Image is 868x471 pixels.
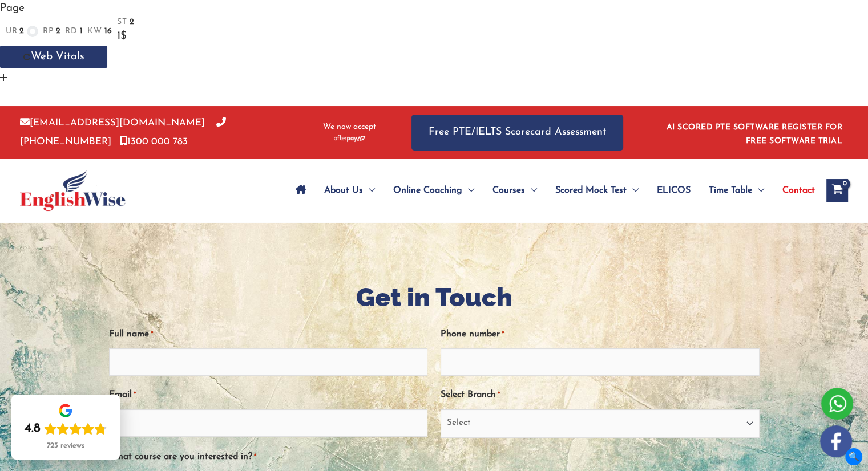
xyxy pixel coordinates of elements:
span: Contact [782,170,815,210]
span: rp [43,27,53,36]
div: Rating: 4.8 out of 5 [25,421,107,437]
span: 16 [104,27,112,36]
span: kw [87,27,102,36]
img: Afterpay-Logo [334,135,365,141]
span: About Us [324,170,363,210]
label: Phone number [441,325,504,344]
span: rd [65,27,77,36]
span: Menu Toggle [363,170,375,210]
span: Web Vitals [31,51,84,62]
span: Menu Toggle [462,170,474,210]
a: Online CoachingMenu Toggle [384,170,483,210]
div: 1$ [117,27,134,46]
span: ur [6,27,17,36]
img: cropped-ew-logo [20,170,126,211]
a: Free PTE/IELTS Scorecard Assessment [411,115,623,151]
a: AI SCORED PTE SOFTWARE REGISTER FOR FREE SOFTWARE TRIAL [667,123,843,145]
span: st [117,18,127,27]
a: ELICOS [648,170,700,210]
label: Full name [109,325,153,344]
span: Online Coaching [393,170,462,210]
label: What course are you interested in? [109,448,256,466]
div: 723 reviews [47,441,84,450]
span: 🔍 [845,448,862,465]
span: 2 [130,18,135,27]
aside: Header Widget 1 [660,114,848,151]
label: Select Branch [441,385,500,404]
span: 2 [19,27,25,36]
h1: Get in Touch [109,279,760,315]
a: kw16 [87,27,112,36]
a: CoursesMenu Toggle [483,170,546,210]
div: 4.8 [25,421,41,437]
span: We now accept [323,121,376,133]
span: Menu Toggle [752,170,764,210]
img: white-facebook.png [820,425,852,457]
span: Menu Toggle [525,170,537,210]
label: Email [109,385,136,404]
span: ELICOS [657,170,691,210]
a: rd1 [65,27,83,36]
a: rp2 [43,27,60,36]
a: Scored Mock TestMenu Toggle [546,170,648,210]
a: Time TableMenu Toggle [700,170,773,210]
span: Scored Mock Test [555,170,627,210]
span: Courses [492,170,525,210]
a: 1300 000 783 [120,137,188,147]
a: View Shopping Cart, empty [826,179,848,202]
span: Menu Toggle [627,170,639,210]
a: Contact [773,170,815,210]
span: 1 [80,27,83,36]
span: 2 [56,27,61,36]
a: [EMAIL_ADDRESS][DOMAIN_NAME] [20,118,205,128]
span: Time Table [709,170,752,210]
a: ur2 [6,26,38,37]
a: About UsMenu Toggle [315,170,384,210]
a: st2 [117,18,134,27]
nav: Site Navigation: Main Menu [286,170,815,210]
